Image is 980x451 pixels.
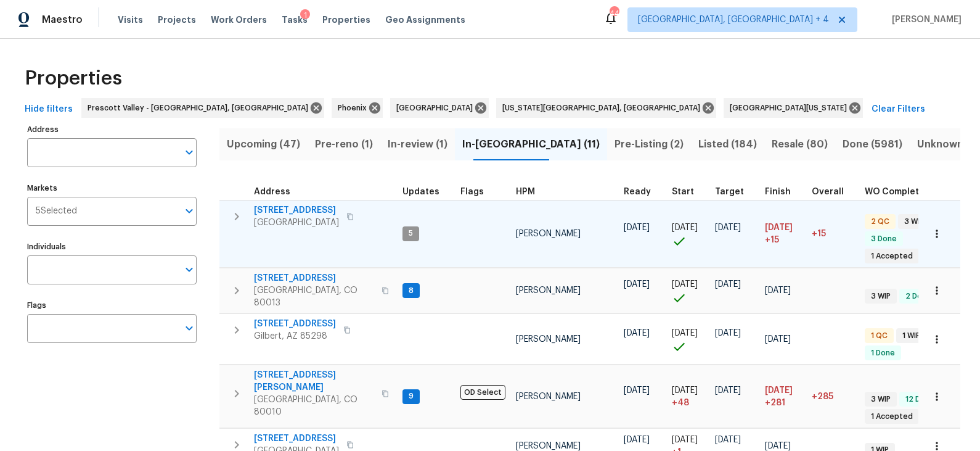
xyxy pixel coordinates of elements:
span: 1 QC [866,331,892,341]
span: [DATE] [672,223,698,232]
span: [GEOGRAPHIC_DATA], CO 80010 [254,394,374,418]
span: Upcoming (47) [227,136,300,153]
span: WO Completion [865,188,933,196]
span: [GEOGRAPHIC_DATA][US_STATE] [730,102,852,114]
button: Open [181,202,198,220]
span: Tasks [282,15,308,24]
span: [DATE] [624,436,650,444]
span: [DATE] [715,386,741,395]
label: Address [27,126,197,133]
span: 1 Accepted [866,251,918,262]
span: [DATE] [672,280,698,289]
label: Markets [27,184,197,192]
td: Project started 48 days late [667,365,710,428]
span: Target [715,188,744,196]
td: 285 day(s) past target finish date [807,365,860,428]
span: In-review (1) [388,136,447,153]
span: Pre-reno (1) [315,136,373,153]
span: [US_STATE][GEOGRAPHIC_DATA], [GEOGRAPHIC_DATA] [502,102,705,114]
span: [GEOGRAPHIC_DATA], CO 80013 [254,284,374,309]
span: 9 [404,391,419,402]
div: 44 [610,7,618,20]
div: Target renovation project end date [715,188,755,196]
span: Finish [765,188,791,196]
span: [DATE] [715,329,741,337]
span: [GEOGRAPHIC_DATA] [396,102,478,114]
span: [DATE] [672,386,698,395]
span: + 48 [672,397,689,409]
span: 8 [404,286,419,296]
span: Updates [402,188,439,196]
span: [PERSON_NAME] [516,392,581,401]
span: [DATE] [765,386,793,395]
div: Phoenix [332,98,383,118]
span: Clear Filters [872,102,925,117]
span: [GEOGRAPHIC_DATA], [GEOGRAPHIC_DATA] + 4 [638,14,829,26]
span: [PERSON_NAME] [516,230,581,238]
span: [STREET_ADDRESS] [254,272,374,284]
td: 15 day(s) past target finish date [807,200,860,268]
div: Earliest renovation start date (first business day after COE or Checkout) [624,188,662,196]
span: [DATE] [765,286,791,295]
span: +281 [765,397,785,409]
span: 5 Selected [36,206,77,217]
span: Resale (80) [772,136,828,153]
span: 1 WIP [897,331,925,341]
span: [DATE] [765,335,791,344]
span: 2 Done [900,291,936,302]
span: Flags [460,188,484,196]
span: 12 Done [900,394,939,405]
span: Properties [25,72,122,85]
span: 1 Done [866,348,900,358]
span: Work Orders [211,14,267,26]
span: Pre-Listing (2) [615,136,684,153]
span: Start [672,188,694,196]
span: [DATE] [672,436,698,444]
span: Phoenix [338,102,372,114]
span: Visits [118,14,143,26]
td: Project started on time [667,200,710,268]
td: Scheduled to finish 281 day(s) late [760,365,807,428]
button: Open [181,320,198,337]
span: +15 [812,230,826,238]
span: 3 Done [866,234,902,244]
span: Ready [624,188,651,196]
span: +15 [765,234,779,246]
button: Open [181,261,198,278]
span: Maestro [42,14,83,26]
span: [STREET_ADDRESS][PERSON_NAME] [254,369,374,394]
span: +285 [812,392,833,401]
button: Hide filters [20,98,78,121]
td: Scheduled to finish 15 day(s) late [760,200,807,268]
span: [DATE] [765,223,793,232]
span: Projects [158,14,196,26]
span: Properties [322,14,370,26]
span: [PERSON_NAME] [887,14,962,26]
span: Hide filters [25,102,73,117]
span: 1 Accepted [866,412,918,422]
span: 3 WIP [866,291,896,302]
span: [DATE] [624,329,650,337]
span: Overall [812,188,844,196]
div: Prescott Valley - [GEOGRAPHIC_DATA], [GEOGRAPHIC_DATA] [81,98,324,118]
td: Project started on time [667,314,710,365]
span: Prescott Valley - [GEOGRAPHIC_DATA], [GEOGRAPHIC_DATA] [88,102,313,114]
span: HPM [516,188,535,196]
span: 5 [404,228,418,239]
span: [DATE] [624,386,650,395]
span: [DATE] [715,436,741,444]
td: Project started on time [667,268,710,313]
span: [DATE] [624,223,650,232]
span: In-[GEOGRAPHIC_DATA] (11) [462,136,600,153]
span: [PERSON_NAME] [516,442,581,450]
div: [US_STATE][GEOGRAPHIC_DATA], [GEOGRAPHIC_DATA] [496,98,716,118]
button: Clear Filters [867,98,930,121]
span: Gilbert, AZ 85298 [254,330,336,342]
span: [DATE] [624,280,650,289]
span: [DATE] [715,223,741,232]
span: OD Select [460,385,505,400]
span: 2 QC [866,217,894,227]
span: Geo Assignments [385,14,465,26]
span: [PERSON_NAME] [516,335,581,344]
div: [GEOGRAPHIC_DATA][US_STATE] [724,98,863,118]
